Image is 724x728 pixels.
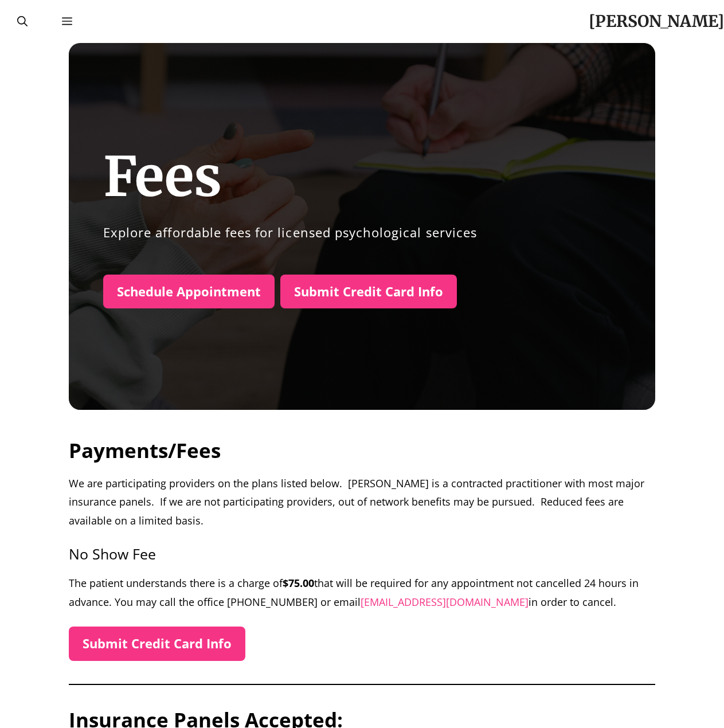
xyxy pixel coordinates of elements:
a: [EMAIL_ADDRESS][DOMAIN_NAME] [361,595,529,609]
h3: No Show Fee [69,545,655,562]
a: Schedule Appointment [103,275,275,309]
p: We are participating providers on the plans listed below. [PERSON_NAME] is a contracted practitio... [69,474,655,530]
a: Submit Credit Card Info [69,627,245,661]
a: Submit Credit Card Info [280,275,457,309]
h1: Fees [103,144,222,210]
p: Explore affordable fees for licensed psychological services [103,221,477,244]
a: [PERSON_NAME] [589,11,724,32]
p: The patient understands there is a charge of that will be required for any appointment not cancel... [69,574,655,611]
h2: Payments/Fees [69,439,655,463]
strong: $75.00 [283,576,314,590]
